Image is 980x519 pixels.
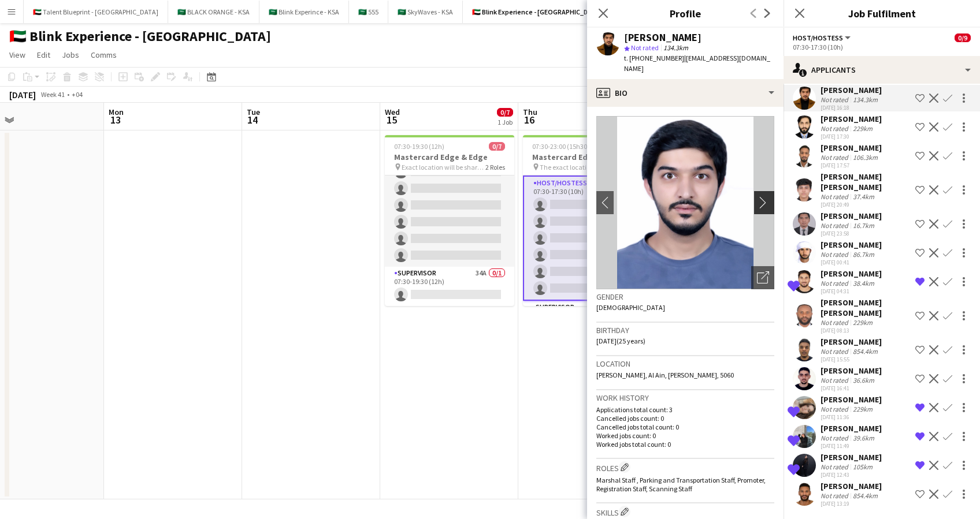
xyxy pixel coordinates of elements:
[821,394,882,405] div: [PERSON_NAME]
[821,423,882,434] div: [PERSON_NAME]
[821,481,882,491] div: [PERSON_NAME]
[851,347,880,356] div: 854.4km
[821,104,882,111] div: [DATE] 16:18
[385,107,400,117] span: Wed
[851,95,880,104] div: 134.3km
[532,142,596,151] span: 07:30-23:00 (15h30m)
[851,462,875,471] div: 105km
[821,171,911,192] div: [PERSON_NAME] [PERSON_NAME]
[631,43,659,52] span: Not rated
[596,371,734,379] span: [PERSON_NAME], Al Ain, [PERSON_NAME], 5060
[821,384,882,392] div: [DATE] 16:41
[821,201,911,208] div: [DATE] 20:49
[523,107,537,117] span: Thu
[851,250,877,259] div: 86.7km
[624,54,770,73] span: | [EMAIL_ADDRESS][DOMAIN_NAME]
[596,116,774,289] img: Crew avatar or photo
[821,376,851,384] div: Not rated
[821,268,882,279] div: [PERSON_NAME]
[821,471,882,479] div: [DATE] 12:43
[821,143,882,153] div: [PERSON_NAME]
[624,54,684,62] span: t. [PHONE_NUMBER]
[245,113,260,126] span: 14
[821,287,882,295] div: [DATE] 04:31
[821,434,851,442] div: Not rated
[9,50,25,60] span: View
[9,28,271,45] h1: 🇦🇪 Blink Experience - [GEOGRAPHIC_DATA]
[107,113,124,126] span: 13
[5,47,30,62] a: View
[596,405,774,414] p: Applications total count: 3
[821,124,851,133] div: Not rated
[955,33,971,42] span: 0/9
[851,405,875,413] div: 229km
[62,50,79,60] span: Jobs
[851,434,877,442] div: 39.6km
[523,301,652,340] app-card-role: Supervisor40A0/1
[821,95,851,104] div: Not rated
[383,113,400,126] span: 15
[821,297,911,318] div: [PERSON_NAME] [PERSON_NAME]
[784,56,980,84] div: Applicants
[394,142,444,151] span: 07:30-19:30 (12h)
[821,491,851,500] div: Not rated
[596,325,774,335] h3: Birthday
[821,500,882,507] div: [DATE] 13:19
[596,431,774,440] p: Worked jobs count: 0
[784,6,980,21] h3: Job Fulfilment
[596,337,645,345] span: [DATE] (25 years)
[821,240,882,250] div: [PERSON_NAME]
[821,327,911,334] div: [DATE] 08:13
[498,118,513,126] div: 1 Job
[821,442,882,450] div: [DATE] 11:49
[91,50,117,60] span: Comms
[821,462,851,471] div: Not rated
[37,50,50,60] span: Edit
[349,1,388,23] button: 🇸🇦 555
[821,318,851,327] div: Not rated
[851,192,877,201] div: 37.4km
[793,43,971,51] div: 07:30-17:30 (10h)
[821,211,882,221] div: [PERSON_NAME]
[851,376,877,384] div: 36.6km
[385,152,514,162] h3: Mastercard Edge & Edge
[751,266,774,289] div: Open photos pop-in
[596,393,774,403] h3: Work history
[821,133,882,140] div: [DATE] 17:30
[489,142,505,151] span: 0/7
[385,267,514,306] app-card-role: Supervisor34A0/107:30-19:30 (12h)
[57,47,84,62] a: Jobs
[402,163,485,171] span: Exact location will be shared later
[596,303,665,312] span: [DEMOGRAPHIC_DATA]
[596,292,774,302] h3: Gender
[821,85,882,95] div: [PERSON_NAME]
[661,43,691,52] span: 134.3km
[521,113,537,126] span: 16
[821,452,882,462] div: [PERSON_NAME]
[821,347,851,356] div: Not rated
[821,259,882,266] div: [DATE] 00:41
[523,152,652,162] h3: Mastercard Edge & Edge
[523,135,652,306] app-job-card: 07:30-23:00 (15h30m)0/9Mastercard Edge & Edge The exact location will be shared later3 RolesHost/...
[793,33,852,42] button: Host/Hostess
[596,414,774,423] p: Cancelled jobs count: 0
[596,461,774,473] h3: Roles
[385,135,514,306] div: 07:30-19:30 (12h)0/7Mastercard Edge & Edge Exact location will be shared later2 RolesHost/Hostess...
[596,506,774,518] h3: Skills
[793,33,843,42] span: Host/Hostess
[851,279,877,287] div: 38.4km
[497,108,513,117] span: 0/7
[821,192,851,201] div: Not rated
[259,1,349,23] button: 🇸🇦 Blink Experince - KSA
[821,405,851,413] div: Not rated
[821,365,882,376] div: [PERSON_NAME]
[821,356,882,363] div: [DATE] 15:55
[624,32,701,43] div: [PERSON_NAME]
[821,250,851,259] div: Not rated
[851,318,875,327] div: 229km
[32,47,55,62] a: Edit
[851,153,880,162] div: 106.3km
[851,491,880,500] div: 854.4km
[109,107,124,117] span: Mon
